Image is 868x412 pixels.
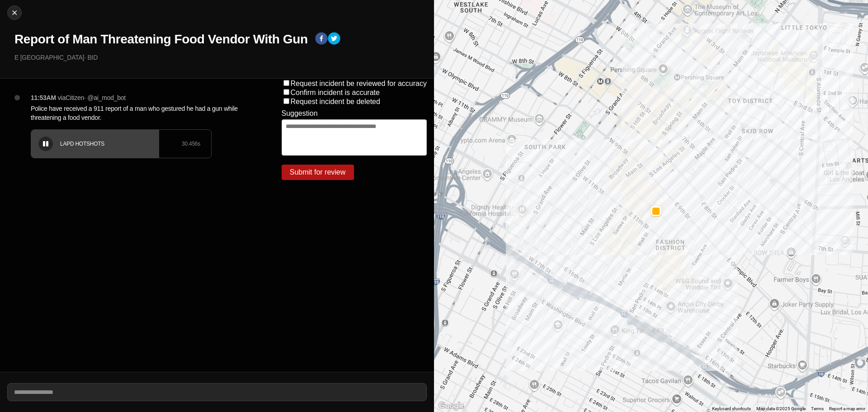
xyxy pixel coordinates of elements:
[756,406,806,411] span: Map data ©2025 Google
[31,104,245,122] p: Police have received a 911 report of a man who gestured he had a gun while threatening a food ven...
[811,406,824,411] a: Terms (opens in new tab)
[829,406,865,411] a: Report a map error
[712,406,751,412] button: Keyboard shortcuts
[7,5,22,20] button: cancel
[436,400,466,412] a: Open this area in Google Maps (opens a new window)
[282,109,318,118] label: Suggestion
[58,93,126,102] p: via Citizen · @ ai_mod_bot
[291,80,427,87] label: Request incident be reviewed for accuracy
[182,140,200,147] div: 30.456 s
[436,400,466,412] img: Google
[14,31,308,47] h1: Report of Man Threatening Food Vendor With Gun
[291,98,380,105] label: Request incident be deleted
[328,32,340,47] button: twitter
[291,89,380,96] label: Confirm incident is accurate
[60,140,182,147] div: LAPD HOTSHOTS
[282,165,354,180] button: Submit for review
[31,93,56,102] p: 11:53AM
[315,32,328,47] button: facebook
[14,53,427,62] p: E [GEOGRAPHIC_DATA] · BID
[10,8,19,17] img: cancel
